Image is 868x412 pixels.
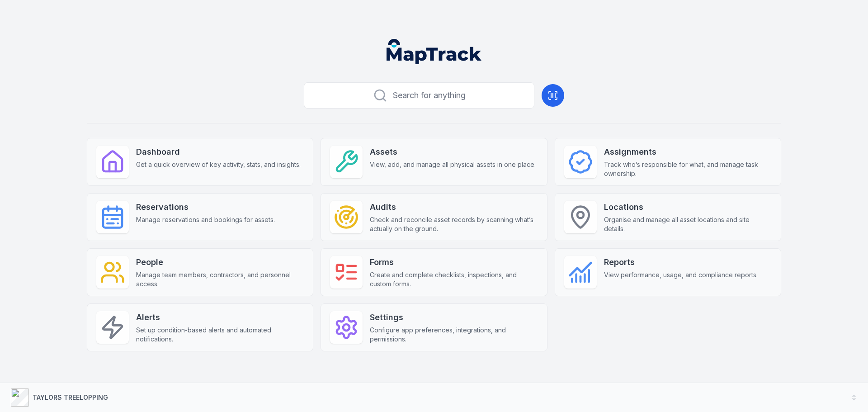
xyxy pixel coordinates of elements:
strong: Reservations [136,201,275,213]
a: LocationsOrganise and manage all asset locations and site details. [555,193,781,241]
strong: Forms [370,256,538,269]
strong: TAYLORS TREELOPPING [33,393,108,401]
strong: Settings [370,311,538,324]
nav: Global [372,39,496,64]
span: Configure app preferences, integrations, and permissions. [370,326,538,344]
span: View, add, and manage all physical assets in one place. [370,160,536,169]
span: Get a quick overview of key activity, stats, and insights. [136,160,301,169]
a: AssignmentsTrack who’s responsible for what, and manage task ownership. [555,138,781,186]
a: DashboardGet a quick overview of key activity, stats, and insights. [87,138,313,186]
strong: Audits [370,201,538,213]
span: Organise and manage all asset locations and site details. [604,215,772,233]
strong: People [136,256,304,269]
strong: Assets [370,146,536,158]
strong: Dashboard [136,146,301,158]
span: View performance, usage, and compliance reports. [604,270,758,279]
strong: Assignments [604,146,772,158]
a: AlertsSet up condition-based alerts and automated notifications. [87,303,313,351]
span: Set up condition-based alerts and automated notifications. [136,326,304,344]
a: AssetsView, add, and manage all physical assets in one place. [321,138,547,186]
a: ReportsView performance, usage, and compliance reports. [555,248,781,296]
a: SettingsConfigure app preferences, integrations, and permissions. [321,303,547,351]
span: Manage reservations and bookings for assets. [136,215,275,224]
span: Search for anything [393,89,466,102]
span: Check and reconcile asset records by scanning what’s actually on the ground. [370,215,538,233]
span: Track who’s responsible for what, and manage task ownership. [604,160,772,178]
strong: Locations [604,201,772,213]
a: ReservationsManage reservations and bookings for assets. [87,193,313,241]
a: PeopleManage team members, contractors, and personnel access. [87,248,313,296]
strong: Reports [604,256,758,269]
a: FormsCreate and complete checklists, inspections, and custom forms. [321,248,547,296]
button: Search for anything [304,82,534,109]
span: Create and complete checklists, inspections, and custom forms. [370,270,538,289]
a: AuditsCheck and reconcile asset records by scanning what’s actually on the ground. [321,193,547,241]
span: Manage team members, contractors, and personnel access. [136,270,304,289]
strong: Alerts [136,311,304,324]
